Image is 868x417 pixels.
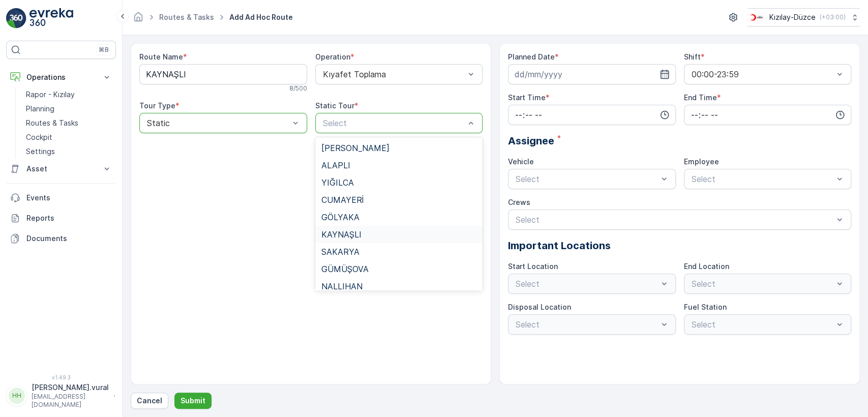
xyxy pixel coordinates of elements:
[6,228,116,249] a: Documents
[508,52,555,61] label: Planned Date
[508,93,546,102] label: Start Time
[321,213,360,222] span: GÖLYAKA
[516,173,658,185] p: Select
[321,264,369,274] span: GÜMÜŞOVA
[181,396,205,406] p: Submit
[26,90,75,100] p: Rapor - Kızılay
[315,52,350,61] label: Operation
[26,233,112,244] p: Documents
[508,157,534,166] label: Vehicle
[684,157,719,166] label: Employee
[99,46,109,54] p: ⌘B
[321,247,360,256] span: SAKARYA
[32,393,109,409] p: [EMAIL_ADDRESS][DOMAIN_NAME]
[321,230,362,239] span: KAYNAŞLI
[321,195,364,204] span: CUMAYERİ
[6,374,116,380] span: v 1.49.3
[508,133,554,148] span: Assignee
[22,144,116,159] a: Settings
[159,13,214,21] a: Routes & Tasks
[26,193,112,203] p: Events
[321,143,390,153] span: [PERSON_NAME]
[139,52,183,61] label: Route Name
[769,12,816,22] p: Kızılay-Düzce
[747,8,860,26] button: Kızılay-Düzce(+03:00)
[747,12,765,23] img: download_svj7U3e.png
[139,101,175,110] label: Tour Type
[289,84,307,93] p: 8 / 500
[133,15,144,24] a: Homepage
[692,173,834,185] p: Select
[227,12,295,22] span: Add Ad Hoc Route
[22,87,116,102] a: Rapor - Kızılay
[26,132,52,142] p: Cockpit
[26,146,55,157] p: Settings
[321,161,350,170] span: ALAPLI
[820,13,846,21] p: ( +03:00 )
[6,382,116,409] button: HH[PERSON_NAME].vural[EMAIL_ADDRESS][DOMAIN_NAME]
[508,303,571,311] label: Disposal Location
[22,102,116,116] a: Planning
[321,282,363,291] span: NALLIHAN
[29,8,73,28] img: logo_light-DOdMpM7g.png
[321,178,354,187] span: YIĞILCA
[6,159,116,179] button: Asset
[26,104,54,114] p: Planning
[684,52,701,61] label: Shift
[6,67,116,87] button: Operations
[22,130,116,144] a: Cockpit
[508,198,530,206] label: Crews
[174,393,212,409] button: Submit
[137,396,162,406] p: Cancel
[26,164,96,174] p: Asset
[508,262,558,271] label: Start Location
[26,213,112,223] p: Reports
[684,93,717,102] label: End Time
[9,388,25,404] div: HH
[6,8,26,28] img: logo
[26,72,96,82] p: Operations
[22,116,116,130] a: Routes & Tasks
[26,118,78,128] p: Routes & Tasks
[6,208,116,228] a: Reports
[315,101,354,110] label: Static Tour
[684,303,727,311] label: Fuel Station
[684,262,729,271] label: End Location
[516,214,833,226] p: Select
[32,382,109,393] p: [PERSON_NAME].vural
[323,117,465,129] p: Select
[508,64,676,84] input: dd/mm/yyyy
[508,238,851,253] p: Important Locations
[6,188,116,208] a: Events
[131,393,168,409] button: Cancel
